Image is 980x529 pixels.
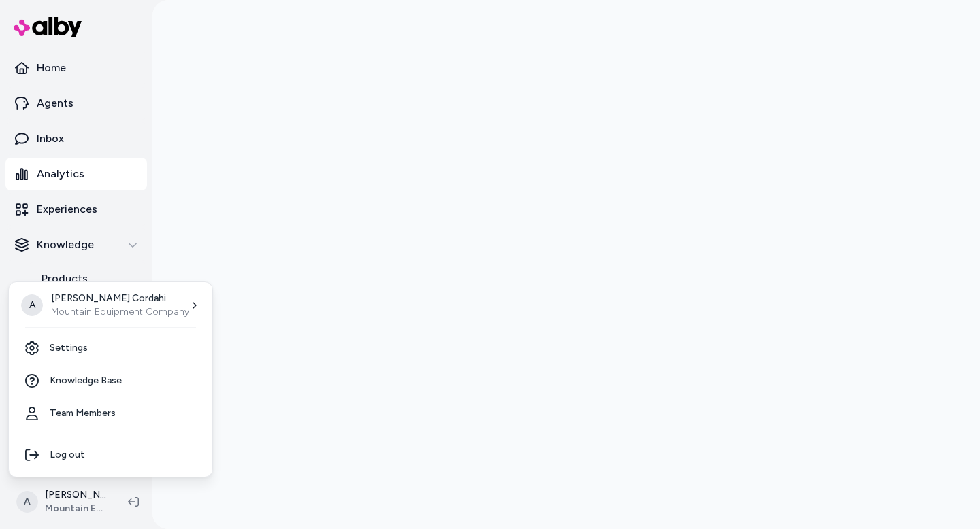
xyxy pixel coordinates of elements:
span: A [21,294,43,316]
p: Mountain Equipment Company [51,305,189,319]
a: Team Members [14,397,207,430]
a: Settings [14,332,207,364]
span: Knowledge Base [50,374,122,388]
p: [PERSON_NAME] Cordahi [51,292,189,305]
div: Log out [14,439,207,471]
